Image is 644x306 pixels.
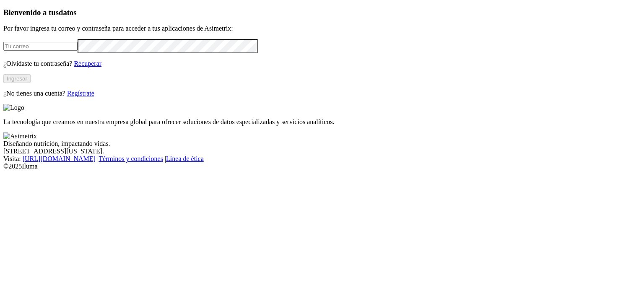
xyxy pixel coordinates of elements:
input: Tu correo [3,42,78,51]
div: [STREET_ADDRESS][US_STATE]. [3,148,641,155]
button: Ingresar [3,74,31,83]
a: Regístrate [67,90,94,97]
a: Línea de ética [166,155,204,162]
a: Recuperar [74,60,101,67]
a: Términos y condiciones [99,155,163,162]
img: Logo [3,104,24,112]
div: Diseñando nutrición, impactando vidas. [3,140,641,148]
p: ¿Olvidaste tu contraseña? [3,60,641,67]
p: La tecnología que creamos en nuestra empresa global para ofrecer soluciones de datos especializad... [3,118,641,126]
div: © 2025 Iluma [3,163,641,170]
h3: Bienvenido a tus [3,8,641,17]
div: Visita : | | [3,155,641,163]
p: ¿No tienes una cuenta? [3,90,641,97]
p: Por favor ingresa tu correo y contraseña para acceder a tus aplicaciones de Asimetrix: [3,25,641,32]
span: datos [59,8,77,17]
a: [URL][DOMAIN_NAME] [23,155,96,162]
img: Asimetrix [3,132,37,140]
